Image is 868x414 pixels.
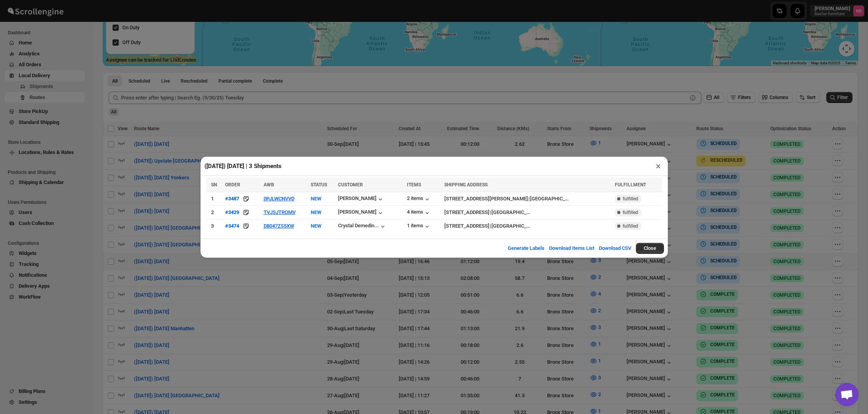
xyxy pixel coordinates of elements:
div: [STREET_ADDRESS] [444,222,489,230]
div: #3474 [225,223,239,229]
button: 2 items [407,195,431,203]
span: CUSTOMER [338,182,363,188]
span: FULFILLMENT [615,182,646,188]
button: Generate Labels [503,241,549,256]
span: fulfilled [623,223,638,229]
button: [PERSON_NAME] [338,209,384,217]
button: 0PJLWCNVVD [264,196,294,202]
span: SHIPPING ADDRESS [444,182,488,188]
button: TVJSJTROMV [264,209,296,215]
span: NEW [311,209,321,215]
a: Open chat [835,383,859,406]
td: 2 [206,205,223,219]
span: NEW [311,196,321,202]
div: [GEOGRAPHIC_DATA] [491,222,533,230]
div: | [444,195,610,203]
button: D8047ZS5XW [264,223,294,229]
div: [GEOGRAPHIC_DATA] [491,209,533,216]
span: ORDER [225,182,240,188]
div: #3429 [225,209,239,215]
span: STATUS [311,182,327,188]
span: AWB [264,182,274,188]
button: #3429 [225,209,239,216]
span: ITEMS [407,182,421,188]
div: #3487 [225,196,239,202]
span: fulfilled [623,209,638,216]
button: [PERSON_NAME] [338,195,384,203]
div: Crystal Demedin... [338,223,379,228]
button: 4 items [407,209,431,217]
button: Download Items List [544,241,599,256]
button: Crystal Demedin... [338,223,387,230]
div: | [444,222,610,230]
button: #3474 [225,222,239,230]
div: | [444,209,610,216]
button: × [653,161,664,172]
button: #3487 [225,195,239,203]
div: [STREET_ADDRESS] [444,209,489,216]
td: 3 [206,219,223,233]
div: [STREET_ADDRESS][PERSON_NAME] [444,195,528,203]
button: Close [636,243,664,254]
button: Download CSV [594,241,636,256]
h2: ([DATE]) [DATE] | 3 Shipments [204,162,282,170]
span: fulfilled [623,196,638,202]
td: 1 [206,192,223,205]
span: NEW [311,223,321,229]
div: [GEOGRAPHIC_DATA] [530,195,571,203]
button: 1 items [407,223,431,230]
span: SN [211,182,217,188]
